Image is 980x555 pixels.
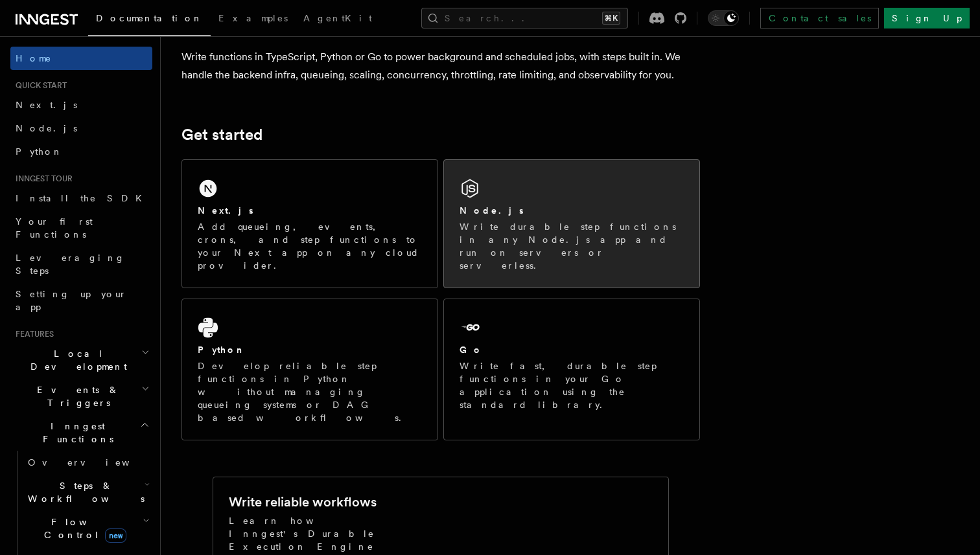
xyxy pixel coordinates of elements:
a: GoWrite fast, durable step functions in your Go application using the standard library. [443,299,700,440]
a: Get started [181,126,262,144]
span: Overview [28,457,161,468]
a: Home [10,47,152,70]
span: Leveraging Steps [16,253,125,276]
span: Python [16,146,63,157]
h2: Node.js [460,204,524,217]
a: Setting up your app [10,282,152,319]
span: Flow Control [23,515,143,541]
a: Overview [23,451,152,474]
span: AgentKit [303,13,372,23]
button: Search...⌘K [421,8,628,28]
p: Write durable step functions in any Node.js app and run on servers or serverless. [460,220,684,272]
span: Install the SDK [16,193,150,203]
span: Features [10,329,54,339]
a: PythonDevelop reliable step functions in Python without managing queueing systems or DAG based wo... [181,299,438,440]
p: Write fast, durable step functions in your Go application using the standard library. [460,359,684,411]
span: Node.js [16,123,77,133]
h2: Go [460,343,483,356]
a: Next.js [10,93,152,117]
span: Events & Triggers [10,383,141,409]
button: Toggle dark mode [708,10,739,26]
a: Next.jsAdd queueing, events, crons, and step functions to your Next app on any cloud provider. [181,159,438,288]
span: Inngest Functions [10,420,140,446]
button: Steps & Workflows [23,474,152,510]
kbd: ⌘K [602,12,620,25]
span: Inngest tour [10,174,73,184]
a: Documentation [88,4,211,36]
h2: Next.js [198,204,253,217]
span: Your first Functions [16,216,93,240]
a: Examples [211,4,296,35]
span: Quick start [10,80,67,91]
span: Local Development [10,347,141,373]
span: Next.js [16,100,77,110]
button: Inngest Functions [10,414,152,451]
button: Events & Triggers [10,378,152,414]
button: Local Development [10,342,152,378]
h2: Write reliable workflows [229,493,377,511]
button: Flow Controlnew [23,510,152,547]
h2: Python [198,343,246,356]
a: Node.js [10,117,152,140]
span: Home [16,52,52,65]
a: Install the SDK [10,187,152,210]
a: Sign Up [884,8,970,28]
span: Examples [218,13,288,23]
p: Add queueing, events, crons, and step functions to your Next app on any cloud provider. [198,220,422,272]
span: Setting up your app [16,289,127,312]
span: Steps & Workflows [23,479,145,505]
a: Leveraging Steps [10,246,152,282]
p: Develop reliable step functions in Python without managing queueing systems or DAG based workflows. [198,359,422,424]
span: Documentation [96,13,203,23]
a: Python [10,140,152,163]
p: Write functions in TypeScript, Python or Go to power background and scheduled jobs, with steps bu... [181,48,700,84]
a: Node.jsWrite durable step functions in any Node.js app and run on servers or serverless. [443,159,700,288]
span: new [105,528,126,543]
a: Contact sales [760,8,879,28]
a: AgentKit [296,4,380,35]
a: Your first Functions [10,210,152,246]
